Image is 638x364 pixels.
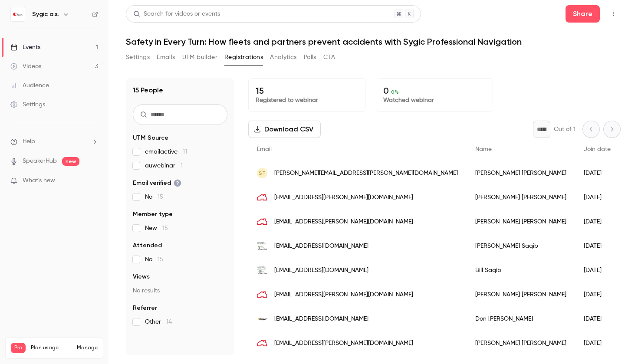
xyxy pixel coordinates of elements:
img: 4refuel.com [257,314,267,324]
p: No results [133,286,227,295]
div: Settings [10,100,45,109]
span: Pro [11,343,26,353]
div: [PERSON_NAME] [PERSON_NAME] [467,210,575,234]
span: [EMAIL_ADDRESS][PERSON_NAME][DOMAIN_NAME] [274,290,413,299]
div: Events [10,43,40,52]
span: Plan usage [31,344,72,351]
span: [EMAIL_ADDRESS][PERSON_NAME][DOMAIN_NAME] [274,217,413,226]
button: Settings [126,50,150,64]
span: Attended [133,241,162,250]
span: auwebinar [145,161,183,170]
span: New [145,224,168,233]
button: Share [566,5,600,23]
img: Sygic a.s. [11,7,25,21]
div: Audience [10,81,49,90]
p: Out of 1 [554,125,576,134]
button: CTA [323,50,335,64]
div: [DATE] [575,307,619,331]
div: [PERSON_NAME] [PERSON_NAME] [467,185,575,210]
span: Email verified [133,179,181,187]
button: UTM builder [182,50,217,64]
iframe: Noticeable Trigger [88,177,98,185]
span: 15 [162,225,168,231]
span: 11 [183,149,187,155]
span: Referrer [133,304,157,312]
span: [EMAIL_ADDRESS][DOMAIN_NAME] [274,242,368,251]
img: mccordtelematics.com [257,241,267,251]
span: What's new [23,176,55,185]
span: 15 [158,194,163,200]
h1: 15 People [133,85,163,95]
h6: Sygic a.s. [32,10,59,19]
span: ST [259,169,266,177]
button: Analytics [270,50,297,64]
span: No [145,193,163,201]
p: Watched webinar [383,96,486,105]
span: emailactive [145,148,187,156]
span: Member type [133,210,173,219]
span: Email [257,146,272,152]
span: UTM Source [133,134,168,142]
div: Don [PERSON_NAME] [467,307,575,331]
p: Registered to webinar [256,96,358,105]
div: [DATE] [575,234,619,258]
span: 1 [181,163,183,169]
button: Download CSV [248,121,321,138]
p: 15 [256,85,358,96]
div: [DATE] [575,185,619,210]
button: Registrations [224,50,263,64]
img: richards-supply.com [257,192,267,203]
img: richards-supply.com [257,338,267,348]
div: [DATE] [575,282,619,307]
div: Bill Saqib [467,258,575,282]
button: Polls [304,50,316,64]
div: Videos [10,62,41,71]
h1: Safety in Every Turn: How fleets and partners prevent accidents with Sygic Professional Navigation [126,36,621,47]
img: richards-supply.com [257,216,267,227]
span: Views [133,272,150,281]
button: Emails [157,50,175,64]
span: Join date [584,146,611,152]
span: Help [23,137,35,146]
a: SpeakerHub [23,157,57,166]
a: Manage [77,344,98,351]
div: [DATE] [575,210,619,234]
span: new [62,157,79,166]
span: 14 [166,319,172,325]
span: 0 % [391,89,399,95]
span: [EMAIL_ADDRESS][PERSON_NAME][DOMAIN_NAME] [274,193,413,202]
span: Name [475,146,492,152]
div: [DATE] [575,161,619,185]
section: facet-groups [133,134,227,326]
span: [EMAIL_ADDRESS][DOMAIN_NAME] [274,315,368,324]
div: [PERSON_NAME] [PERSON_NAME] [467,161,575,185]
span: [EMAIL_ADDRESS][DOMAIN_NAME] [274,266,368,275]
span: Other [145,318,172,326]
p: 0 [383,85,486,96]
img: richards-supply.com [257,289,267,300]
span: [EMAIL_ADDRESS][PERSON_NAME][DOMAIN_NAME] [274,339,413,348]
div: Search for videos or events [133,10,220,19]
div: [PERSON_NAME] Saqib [467,234,575,258]
span: 15 [158,256,163,262]
span: No [145,255,163,264]
div: [DATE] [575,258,619,282]
img: mccordtelematics.com [257,265,267,275]
span: [PERSON_NAME][EMAIL_ADDRESS][PERSON_NAME][DOMAIN_NAME] [274,169,458,178]
div: [DATE] [575,331,619,355]
li: help-dropdown-opener [10,137,98,146]
div: [PERSON_NAME] [PERSON_NAME] [467,331,575,355]
div: [PERSON_NAME] [PERSON_NAME] [467,282,575,307]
